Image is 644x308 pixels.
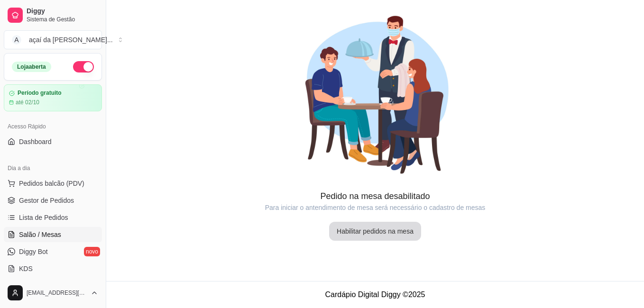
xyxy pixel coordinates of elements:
span: A [12,35,21,45]
button: [EMAIL_ADDRESS][DOMAIN_NAME] [4,281,102,304]
article: Pedido na mesa desabilitado [106,190,644,203]
div: Dia a dia [4,161,102,176]
span: Salão / Mesas [19,230,61,239]
span: Gestor de Pedidos [19,196,74,205]
article: Para iniciar o antendimento de mesa será necessário o cadastro de mesas [106,203,644,212]
footer: Cardápio Digital Diggy © 2025 [106,281,644,308]
span: KDS [19,264,33,273]
article: Período gratuito [18,90,62,97]
span: Diggy [27,7,98,16]
button: Pedidos balcão (PDV) [4,176,102,191]
a: KDS [4,261,102,276]
a: Salão / Mesas [4,227,102,242]
div: Loja aberta [12,62,51,72]
span: [EMAIL_ADDRESS][DOMAIN_NAME] [27,289,87,297]
span: Pedidos balcão (PDV) [19,179,84,188]
a: Gestor de Pedidos [4,193,102,208]
span: Sistema de Gestão [27,16,98,23]
a: Dashboard [4,134,102,149]
a: Diggy Botnovo [4,244,102,259]
a: Período gratuitoaté 02/10 [4,84,102,111]
a: Lista de Pedidos [4,210,102,225]
span: Dashboard [19,137,52,146]
span: Diggy Bot [19,247,48,256]
button: Select a team [4,30,102,49]
a: DiggySistema de Gestão [4,4,102,27]
button: Habilitar pedidos na mesa [329,222,421,241]
button: Alterar Status [73,61,94,72]
span: Lista de Pedidos [19,213,68,222]
article: até 02/10 [16,99,39,106]
div: açaí da [PERSON_NAME] ... [29,35,113,45]
div: Acesso Rápido [4,119,102,134]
